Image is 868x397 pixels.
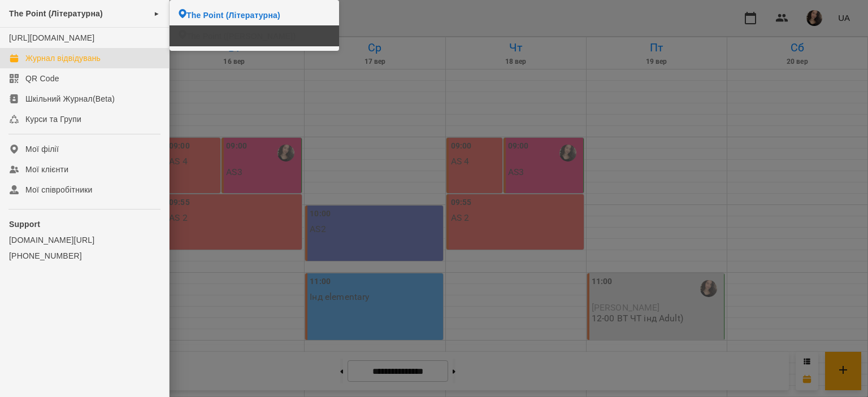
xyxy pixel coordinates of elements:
div: Шкільний Журнал(Beta) [25,93,115,104]
div: QR Code [25,73,59,84]
span: The Point ([PERSON_NAME]) [186,30,296,42]
p: Support [9,219,160,230]
a: [PHONE_NUMBER] [9,250,160,261]
div: Мої співробітники [25,184,93,195]
a: [URL][DOMAIN_NAME] [9,33,94,42]
span: The Point (Літературна) [9,9,103,18]
div: Мої філії [25,143,59,155]
div: Журнал відвідувань [25,53,101,64]
span: ► [154,9,160,18]
div: Курси та Групи [25,114,81,125]
div: Мої клієнти [25,164,68,175]
a: [DOMAIN_NAME][URL] [9,234,160,246]
span: The Point (Літературна) [186,10,280,21]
